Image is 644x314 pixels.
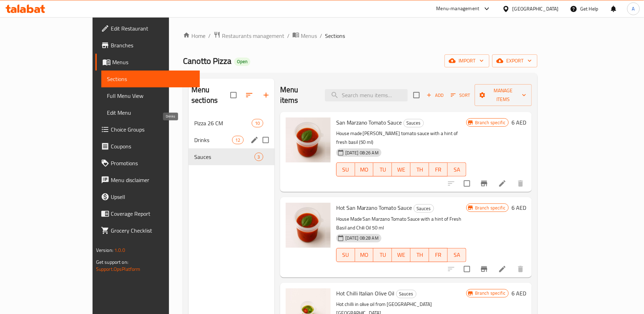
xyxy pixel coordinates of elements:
[101,71,200,87] a: Sections
[446,90,475,101] span: Sort items
[107,108,195,117] span: Edit Menu
[396,290,416,298] span: Sauces
[286,118,331,162] img: San Marzano Tomato Sauce
[450,56,484,65] span: import
[336,288,395,299] span: Hot Chilli Italian Olive Oil
[189,148,274,165] div: Sauces3
[194,153,255,161] span: Sauces
[424,90,446,101] span: Add item
[95,54,200,71] a: Menus
[189,112,274,168] nav: Menu sections
[414,205,434,213] span: Sauces
[107,75,195,83] span: Sections
[395,250,408,260] span: WE
[429,162,448,176] button: FR
[191,85,230,106] h2: Menu sections
[241,87,258,103] span: Sort sections
[460,176,474,191] span: Select to update
[194,119,252,127] span: Pizza 26 CM
[183,53,231,69] span: Canotto Pizza
[111,125,195,134] span: Choice Groups
[373,162,392,176] button: TU
[111,159,195,167] span: Promotions
[114,246,125,255] span: 1.0.0
[513,5,559,13] div: [GEOGRAPHIC_DATA]
[450,250,463,260] span: SA
[355,162,374,176] button: MO
[472,290,508,296] span: Branch specific
[95,155,200,172] a: Promotions
[355,248,374,262] button: MO
[512,175,529,192] button: delete
[112,58,195,66] span: Menus
[451,91,470,99] span: Sort
[258,87,274,103] button: Add section
[358,250,371,260] span: MO
[107,92,195,100] span: Full Menu View
[95,188,200,205] a: Upsell
[480,86,526,104] span: Manage items
[448,248,466,262] button: SA
[252,119,263,127] div: items
[111,193,195,201] span: Upsell
[111,176,195,184] span: Menu disclaimer
[396,290,416,298] div: Sauces
[320,32,322,40] li: /
[336,162,355,176] button: SU
[511,203,526,213] h6: 6 AED
[511,118,526,127] h6: 6 AED
[325,89,408,101] input: search
[449,90,472,101] button: Sort
[194,136,232,144] span: Drinks
[424,90,446,101] button: Add
[376,250,389,260] span: TU
[286,203,331,248] img: Hot San Marzano Tomato Sauce
[111,209,195,218] span: Coverage Report
[339,165,352,175] span: SU
[95,172,200,188] a: Menu disclaimer
[475,84,532,106] button: Manage items
[339,250,352,260] span: SU
[429,248,448,262] button: FR
[445,54,489,67] button: import
[413,165,426,175] span: TH
[111,142,195,151] span: Coupons
[208,32,211,40] li: /
[336,215,466,232] p: House Made San Marzano Tomato Sauce with a hint of Fresh Basil and Chili Oil 50 ml
[411,162,429,176] button: TH
[409,88,424,102] span: Select section
[213,31,284,40] a: Restaurants management
[252,120,263,127] span: 10
[436,5,480,13] div: Menu-management
[336,248,355,262] button: SU
[336,202,412,213] span: Hot San Marzano Tomato Sauce
[232,137,243,143] span: 12
[292,31,317,40] a: Menus
[460,262,474,276] span: Select to update
[426,91,445,99] span: Add
[392,248,411,262] button: WE
[255,154,263,160] span: 3
[255,153,263,161] div: items
[404,119,423,127] span: Sauces
[287,32,290,40] li: /
[472,205,508,211] span: Branch specific
[101,104,200,121] a: Edit Menu
[96,258,128,267] span: Get support on:
[234,59,250,65] span: Open
[101,87,200,104] a: Full Menu View
[450,165,463,175] span: SA
[376,165,389,175] span: TU
[96,265,141,274] a: Support.OpsPlatform
[343,149,381,156] span: [DATE] 08:26 AM
[325,32,345,40] span: Sections
[232,136,243,144] div: items
[95,37,200,54] a: Branches
[498,56,532,65] span: export
[476,261,493,278] button: Branch-specific-item
[498,179,507,188] a: Edit menu item
[189,115,274,132] div: Pizza 26 CM10
[280,85,317,106] h2: Menu items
